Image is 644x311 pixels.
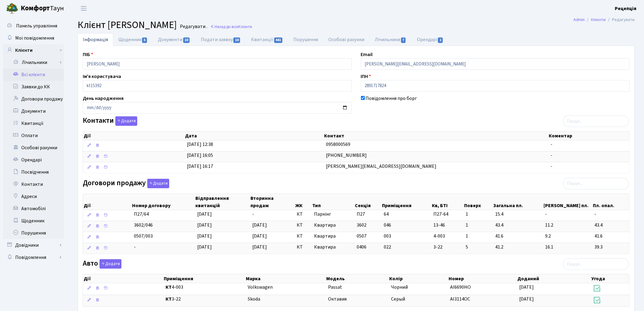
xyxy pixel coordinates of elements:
span: КТ [297,233,310,240]
th: Дії [83,132,184,140]
b: КТ [166,284,172,291]
span: 43.4 [495,222,541,229]
span: 10 [233,37,240,43]
span: Серый [391,296,405,302]
span: 43.4 [595,222,627,229]
a: Додати [114,115,137,126]
a: Орендарі [3,154,64,166]
a: Рецепція [615,5,637,12]
span: КТ [297,211,310,218]
a: Орендарі [412,33,449,46]
a: Заявки до КК [3,81,64,93]
span: [DATE] [197,211,212,217]
a: Всі клієнти [3,69,64,81]
button: Авто [100,259,121,269]
span: АІ6690НО [450,284,471,291]
span: Таун [21,3,64,14]
a: Назад до всіхКлієнти [210,24,252,30]
a: Документи [3,105,64,117]
span: - [551,141,552,148]
label: Email [361,51,373,58]
label: Авто [83,259,121,269]
span: 1 [438,37,443,43]
a: Панель управління [3,20,64,32]
a: Адреси [3,190,64,203]
span: КТ [297,222,310,229]
a: Квитанції [246,33,288,46]
span: 11.2 [545,222,590,229]
button: Контакти [115,116,137,126]
label: День народження [83,95,124,102]
span: 5 [466,244,490,251]
span: 39.3 [595,244,627,251]
span: П27 [357,211,365,217]
span: Volkswagen [248,284,273,291]
button: Договори продажу [147,179,169,188]
a: Особові рахунки [324,33,370,46]
span: 3-22 [434,244,461,251]
span: - [551,163,552,170]
span: Клієнти [238,24,252,30]
span: 003 [384,233,391,239]
span: [DATE] [519,296,534,302]
span: 0958000569 [326,141,351,148]
a: Мої повідомлення [3,32,64,44]
th: Контакт [324,132,548,140]
span: 41.6 [495,233,541,240]
span: 3602/046 [134,222,153,228]
a: Порушення [289,33,324,46]
th: Угода [591,274,629,283]
span: Skoda [248,296,260,302]
a: Довідники [3,239,64,251]
a: Повідомлення [3,251,64,263]
span: 0406 [357,244,366,250]
a: Клієнти [591,16,606,23]
span: [DATE] 12:38 [187,141,213,148]
a: Посвідчення [3,166,64,178]
span: 441 [274,37,283,43]
input: Пошук... [563,178,629,189]
span: КТ [297,244,310,251]
th: Приміщення [163,274,245,283]
a: Документи [153,33,195,46]
span: [DATE] [252,244,267,250]
span: П27/64 [134,211,149,217]
span: 1 [466,211,490,218]
span: - [551,152,552,159]
th: Поверх [464,194,493,210]
label: Контакти [83,116,137,126]
label: Повідомлення про борг [366,95,417,102]
span: 16.1 [545,244,590,251]
a: Додати [146,178,169,188]
span: - [545,211,590,218]
a: Контакти [3,178,64,190]
span: [DATE] [197,222,212,228]
th: Тип [312,194,355,210]
th: Номер [448,274,517,283]
b: Комфорт [21,3,50,13]
a: Особові рахунки [3,142,64,154]
span: 0507/003 [134,233,153,239]
th: Приміщення [382,194,432,210]
span: Квартира [314,233,352,240]
th: Коментар [548,132,630,140]
span: 15.4 [495,211,541,218]
span: 4-003 [166,284,243,291]
span: 41.2 [495,244,541,251]
span: 046 [384,222,391,228]
span: 41.6 [595,233,627,240]
th: Дата [184,132,324,140]
th: Пл. опал. [592,194,629,210]
span: 1 [466,233,490,240]
th: Вторинна продаж [250,194,295,210]
span: [PERSON_NAME][EMAIL_ADDRESS][DOMAIN_NAME] [326,163,437,170]
span: 9.2 [545,233,590,240]
span: [DATE] 16:17 [187,163,213,170]
span: 4-003 [434,233,461,240]
button: Переключити навігацію [76,3,91,13]
a: Лічильники [7,56,64,69]
small: Редагувати . [179,24,207,30]
th: Дії [83,194,131,210]
a: Інформація [78,33,113,46]
a: Автомобілі [3,203,64,215]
